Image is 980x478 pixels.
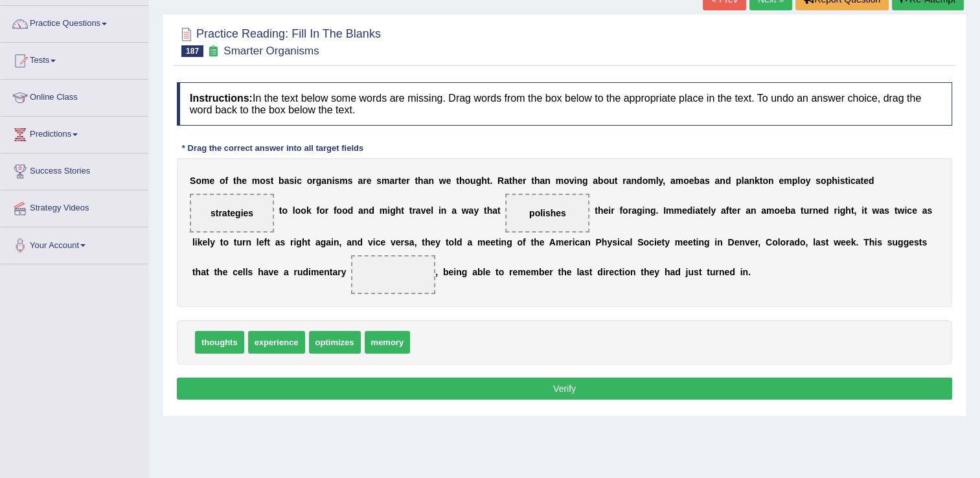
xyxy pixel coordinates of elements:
[409,205,413,216] b: t
[236,237,242,247] b: u
[746,205,751,216] b: a
[705,176,710,186] b: s
[904,205,907,216] b: i
[497,205,501,216] b: t
[530,237,534,247] b: t
[637,205,643,216] b: g
[879,205,884,216] b: a
[569,176,575,186] b: v
[264,237,267,247] b: f
[358,237,363,247] b: d
[209,176,214,186] b: e
[517,237,523,247] b: o
[202,237,207,247] b: e
[293,237,296,247] b: i
[459,176,465,186] b: h
[622,205,628,216] b: o
[615,176,618,186] b: t
[312,176,315,186] b: r
[595,205,598,216] b: t
[809,205,812,216] b: r
[334,205,337,216] b: f
[451,205,457,216] b: a
[190,194,274,233] span: Drop target
[556,176,564,186] b: m
[838,205,840,216] b: i
[487,205,493,216] b: h
[545,176,551,186] b: n
[326,176,332,186] b: n
[644,205,650,216] b: n
[307,176,313,186] b: o
[694,176,700,186] b: b
[275,237,280,247] b: a
[642,205,644,216] b: i
[784,176,792,186] b: m
[348,176,353,186] b: s
[656,176,659,186] b: l
[373,237,376,247] b: i
[663,176,665,186] b: ,
[523,176,526,186] b: r
[467,237,472,247] b: a
[441,205,447,216] b: n
[398,176,402,186] b: t
[198,237,203,247] b: k
[223,45,319,57] small: Smarter Organisms
[632,205,637,216] b: a
[687,205,693,216] b: d
[496,237,499,247] b: t
[839,176,845,186] b: s
[306,205,312,216] b: k
[301,205,306,216] b: o
[190,93,253,104] b: Instructions:
[700,205,703,216] b: t
[390,205,396,216] b: g
[428,176,434,186] b: n
[505,194,589,233] span: Drop target
[604,176,610,186] b: o
[534,237,540,247] b: h
[823,205,829,216] b: d
[192,237,195,247] b: l
[394,176,398,186] b: r
[897,205,904,216] b: w
[761,205,766,216] b: a
[348,205,354,216] b: d
[177,378,952,400] button: Verify
[415,176,418,186] b: t
[832,176,838,186] b: h
[331,237,334,247] b: i
[435,237,440,247] b: y
[456,176,459,186] b: t
[376,176,382,186] b: s
[319,205,325,216] b: o
[815,176,821,186] b: s
[389,176,394,186] b: a
[195,237,198,247] b: i
[845,205,851,216] b: h
[523,237,526,247] b: f
[1,154,148,186] a: Success Stories
[363,205,369,216] b: n
[492,205,497,216] b: a
[201,176,209,186] b: m
[509,176,512,186] b: t
[534,176,540,186] b: h
[768,176,774,186] b: n
[725,176,731,186] b: d
[177,142,369,154] div: * Drag the correct answer into all target fields
[210,237,215,247] b: y
[426,205,431,216] b: e
[884,205,889,216] b: s
[223,237,229,247] b: o
[337,205,343,216] b: o
[446,237,449,247] b: t
[549,237,556,247] b: A
[294,176,297,186] b: i
[609,176,615,186] b: u
[626,176,632,186] b: a
[499,237,501,247] b: i
[307,237,310,247] b: t
[818,205,823,216] b: e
